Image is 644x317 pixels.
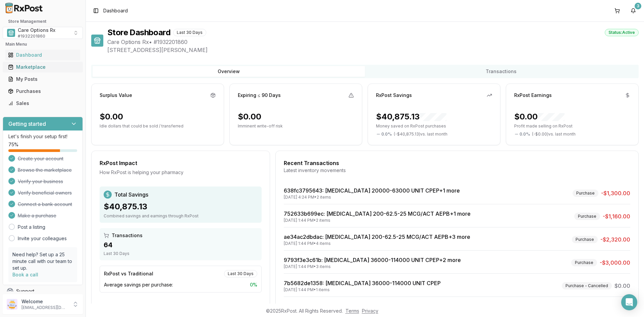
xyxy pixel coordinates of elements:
div: Purchase [571,259,597,266]
div: Recent Transactions [284,159,630,167]
div: 64 [104,240,258,250]
a: Sales [5,97,80,109]
span: Connect a bank account [18,201,72,208]
span: # 1932201860 [18,34,45,39]
button: Support [3,285,83,297]
span: 0 % [250,281,257,288]
span: Make a purchase [18,212,56,219]
p: Let's finish your setup first! [8,133,77,140]
div: $40,875.13 [376,111,446,122]
button: Marketplace [3,62,83,72]
a: Privacy [362,308,378,314]
div: Dashboard [8,52,77,58]
span: 75 % [8,141,18,148]
span: Average savings per purchase: [104,281,173,288]
div: RxPost Savings [376,92,412,99]
button: 3 [628,5,639,16]
div: Open Intercom Messenger [621,294,637,310]
a: 9793f3e3c61b: [MEDICAL_DATA] 36000-114000 UNIT CPEP+2 more [284,257,461,263]
span: Create your account [18,155,63,162]
span: Verify beneficial owners [18,190,72,196]
button: Transactions [365,66,637,77]
img: User avatar [7,299,17,310]
span: -$1,160.00 [603,212,630,220]
div: Purchase [574,213,600,220]
span: 0.0 % [381,131,392,137]
div: Sales [8,100,77,107]
span: 0.0 % [520,131,530,137]
span: $0.00 [614,282,630,290]
button: Select a view [3,27,83,39]
h2: Store Management [3,19,83,24]
p: Profit made selling on RxPost [514,123,630,129]
div: [DATE] 1:44 PM • 3 items [284,264,461,269]
a: 638fc3795643: [MEDICAL_DATA] 20000-63000 UNIT CPEP+1 more [284,187,460,194]
a: Invite your colleagues [18,235,67,242]
a: Book a call [12,272,38,277]
span: Care Options Rx [18,27,55,34]
a: Marketplace [5,61,80,73]
span: -$1,300.00 [601,189,630,197]
div: Combined savings and earnings through RxPost [104,213,258,219]
a: ae34ac2dbdac: [MEDICAL_DATA] 200-62.5-25 MCG/ACT AEPB+3 more [284,233,470,240]
nav: breadcrumb [103,7,128,14]
div: My Posts [8,76,77,83]
div: Last 30 Days [224,270,257,277]
a: Terms [345,308,359,314]
div: [DATE] 1:44 PM • 1 items [284,287,441,293]
p: Money saved on RxPost purchases [376,123,492,129]
h3: Getting started [8,120,46,128]
div: Purchase - Cancelled [562,282,612,289]
div: $40,875.13 [104,201,258,212]
a: 7b5682de1358: [MEDICAL_DATA] 36000-114000 UNIT CPEP [284,280,441,286]
div: $0.00 [238,111,261,122]
div: RxPost Impact [100,159,262,167]
button: Sales [3,98,83,109]
button: Dashboard [3,50,83,60]
div: Last 30 Days [104,251,258,256]
button: My Posts [3,74,83,85]
div: Purchase [573,190,598,197]
button: Overview [93,66,365,77]
span: -$3,000.00 [600,259,630,267]
div: Status: Active [605,29,639,36]
div: Last 30 Days [173,29,206,36]
a: 752633b699ec: [MEDICAL_DATA] 200-62.5-25 MCG/ACT AEPB+1 more [284,210,471,217]
span: Care Options Rx • # 1932201860 [107,38,639,46]
div: Purchase [572,236,598,243]
span: Verify your business [18,178,63,185]
div: How RxPost is helping your pharmacy [100,169,262,176]
div: Expiring ≤ 90 Days [238,92,281,99]
div: $0.00 [100,111,123,122]
p: Welcome [21,298,68,305]
div: 3 [635,3,641,9]
div: [DATE] 4:24 PM • 2 items [284,195,460,200]
p: [EMAIL_ADDRESS][DOMAIN_NAME] [21,305,68,310]
img: RxPost Logo [3,3,46,13]
p: Imminent write-off risk [238,123,354,129]
button: Purchases [3,86,83,97]
div: Latest inventory movements [284,167,630,174]
div: Purchases [8,88,77,95]
div: Surplus Value [100,92,132,99]
span: Dashboard [103,7,128,14]
span: ( - $40,875.13 ) vs. last month [394,131,447,137]
a: Purchases [5,85,80,97]
a: Post a listing [18,224,45,230]
div: RxPost Earnings [514,92,552,99]
div: RxPost vs Traditional [104,270,153,277]
p: Idle dollars that could be sold / transferred [100,123,216,129]
div: $0.00 [514,111,565,122]
h2: Main Menu [5,42,80,47]
a: My Posts [5,73,80,85]
span: ( - $0.00 ) vs. last month [532,131,576,137]
span: Transactions [112,232,143,239]
span: -$2,320.00 [600,235,630,244]
span: Browse the marketplace [18,167,72,173]
h1: Store Dashboard [107,27,170,38]
span: [STREET_ADDRESS][PERSON_NAME] [107,46,639,54]
div: Marketplace [8,64,77,70]
span: Total Savings [114,191,148,199]
p: Need help? Set up a 25 minute call with our team to set up. [12,251,73,271]
a: Dashboard [5,49,80,61]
